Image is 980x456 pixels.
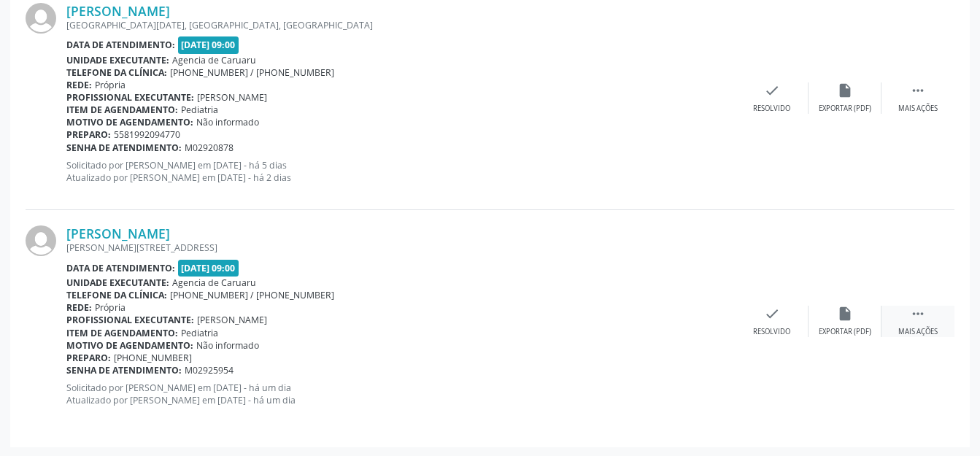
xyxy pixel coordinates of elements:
[66,19,736,31] div: [GEOGRAPHIC_DATA][DATE], [GEOGRAPHIC_DATA], [GEOGRAPHIC_DATA]
[66,54,169,66] b: Unidade executante:
[66,39,175,51] b: Data de atendimento:
[178,260,239,277] span: [DATE] 09:00
[66,262,175,274] b: Data de atendimento:
[178,36,239,53] span: [DATE] 09:00
[910,306,926,322] i: 
[114,352,192,364] span: [PHONE_NUMBER]
[196,339,259,352] span: Não informado
[66,352,111,364] b: Preparo:
[66,66,167,79] b: Telefone da clínica:
[196,116,259,128] span: Não informado
[66,225,170,241] a: [PERSON_NAME]
[114,128,180,141] span: 5581992094770
[819,104,871,114] div: Exportar (PDF)
[181,327,218,339] span: Pediatria
[764,306,780,322] i: check
[181,104,218,116] span: Pediatria
[66,289,167,301] b: Telefone da clínica:
[898,104,938,114] div: Mais ações
[66,3,170,19] a: [PERSON_NAME]
[837,82,853,98] i: insert_drive_file
[753,327,790,337] div: Resolvido
[170,289,334,301] span: [PHONE_NUMBER] / [PHONE_NUMBER]
[66,91,194,104] b: Profissional executante:
[66,241,736,254] div: [PERSON_NAME][STREET_ADDRESS]
[170,66,334,79] span: [PHONE_NUMBER] / [PHONE_NUMBER]
[26,3,56,34] img: img
[95,301,126,314] span: Própria
[753,104,790,114] div: Resolvido
[66,104,178,116] b: Item de agendamento:
[185,142,234,154] span: M02920878
[819,327,871,337] div: Exportar (PDF)
[66,327,178,339] b: Item de agendamento:
[66,382,736,406] p: Solicitado por [PERSON_NAME] em [DATE] - há um dia Atualizado por [PERSON_NAME] em [DATE] - há um...
[66,79,92,91] b: Rede:
[66,314,194,326] b: Profissional executante:
[898,327,938,337] div: Mais ações
[66,364,182,376] b: Senha de atendimento:
[66,277,169,289] b: Unidade executante:
[66,128,111,141] b: Preparo:
[95,79,126,91] span: Própria
[66,142,182,154] b: Senha de atendimento:
[26,225,56,256] img: img
[66,301,92,314] b: Rede:
[197,91,267,104] span: [PERSON_NAME]
[172,277,256,289] span: Agencia de Caruaru
[185,364,234,376] span: M02925954
[837,306,853,322] i: insert_drive_file
[197,314,267,326] span: [PERSON_NAME]
[66,339,193,352] b: Motivo de agendamento:
[910,82,926,98] i: 
[172,54,256,66] span: Agencia de Caruaru
[66,116,193,128] b: Motivo de agendamento:
[66,159,736,184] p: Solicitado por [PERSON_NAME] em [DATE] - há 5 dias Atualizado por [PERSON_NAME] em [DATE] - há 2 ...
[764,82,780,98] i: check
